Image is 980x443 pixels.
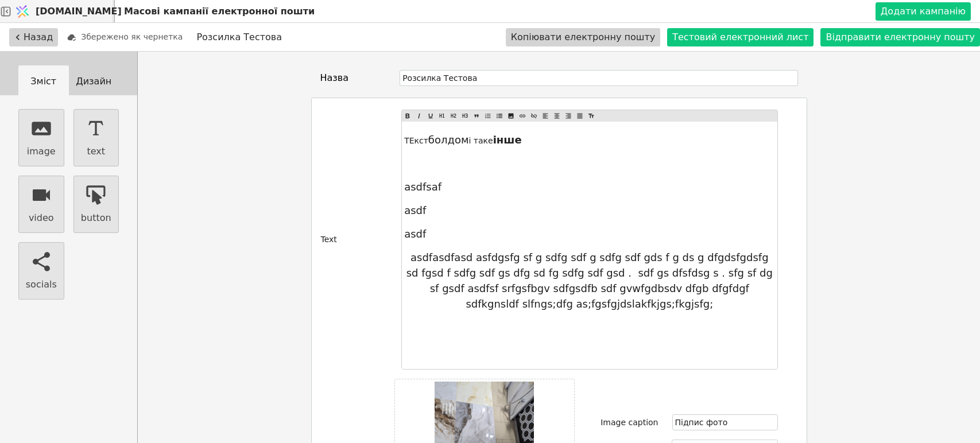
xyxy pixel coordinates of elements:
[320,71,349,85] label: Назва
[26,278,57,292] div: socials
[876,2,971,21] button: Додати кампанію
[506,28,661,46] button: Копіювати електронну пошту
[14,1,31,22] img: Logo
[69,65,119,98] button: Дизайн
[406,251,776,310] span: fdgsfg sf g sdfg sdf g sdfg sdf gds f g ds g dfgdsfgdsfg sd fgsd f sdfg sdf gs dfg sd fg sdfg sdf...
[29,211,54,225] div: video
[81,211,111,225] div: button
[18,65,69,98] button: Зміст
[36,5,122,18] span: [DOMAIN_NAME]
[404,136,428,145] span: ТЕкст
[428,134,469,146] span: болдом
[11,1,115,22] a: [DOMAIN_NAME]
[73,176,119,233] button: button
[67,31,183,43] p: Збережено як чернетка
[196,30,282,44] h1: Розсилка Тестова
[18,109,64,166] button: image
[87,145,105,158] div: text
[27,145,56,158] div: image
[73,109,119,166] button: text
[404,204,426,216] span: asdf
[820,28,980,46] button: Відправити електронну пошту
[124,5,315,18] p: Масові кампанії електронної пошти
[667,28,814,46] button: Тестовий електронний лист
[493,134,522,146] span: інше
[9,28,58,46] button: Назад
[469,136,493,145] span: і таке
[321,234,337,246] label: Text
[410,251,487,263] span: asdfasdfasd as
[601,417,658,429] label: Image caption
[404,228,426,240] span: asdf
[404,181,441,193] span: asdfsaf
[18,176,64,233] button: video
[18,242,64,300] button: socials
